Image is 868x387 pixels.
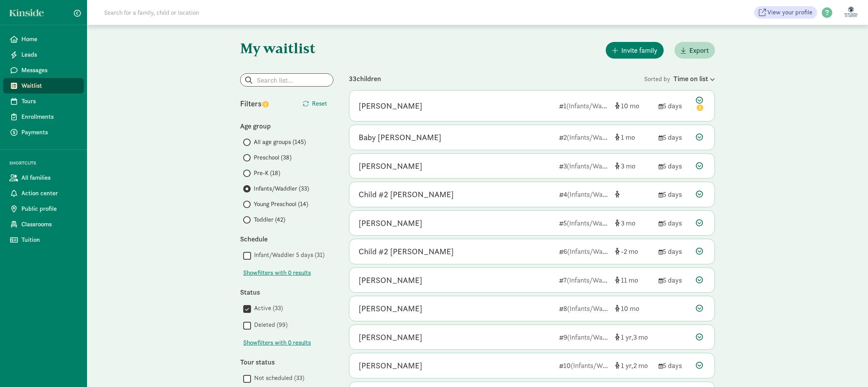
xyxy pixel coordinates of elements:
[829,350,868,387] iframe: Chat Widget
[559,275,609,285] div: 7
[659,101,690,111] div: 5 days
[615,360,652,371] div: [object Object]
[3,47,84,62] a: Leads
[606,42,664,59] button: Invite family
[559,132,609,142] div: 2
[566,101,619,110] span: (Infants/Waddler)
[296,96,333,111] button: Reset
[3,125,84,140] a: Payments
[621,161,635,170] span: 3
[559,218,609,228] div: 5
[21,97,78,106] span: Tours
[3,31,84,47] a: Home
[241,74,333,86] input: Search list...
[243,268,311,278] span: Show filters with 0 results
[359,245,454,258] div: Child #2 Salib
[567,219,620,227] span: (Infants/Waddler)
[21,204,78,213] span: Public profile
[633,361,648,370] span: 2
[359,217,422,229] div: Michaela Ju
[567,133,620,142] span: (Infants/Waddler)
[559,189,609,200] div: 4
[240,121,333,131] div: Age group
[359,188,454,201] div: Child #2 Lee
[3,94,84,109] a: Tours
[254,184,309,193] span: Infants/Waddler (33)
[644,73,715,84] div: Sorted by
[21,112,78,121] span: Enrollments
[621,333,633,342] span: 1
[243,338,311,347] button: Showfilters with 0 results
[240,98,287,109] div: Filters
[659,360,690,371] div: 5 days
[567,190,620,199] span: (Infants/Waddler)
[240,287,333,297] div: Status
[21,81,78,90] span: Waitlist
[3,109,84,125] a: Enrollments
[99,5,317,20] input: Search for a family, child or location
[21,35,78,44] span: Home
[673,73,715,84] div: Time on list
[3,62,84,78] a: Messages
[615,332,652,342] div: [object Object]
[21,50,78,59] span: Leads
[615,161,652,171] div: [object Object]
[21,235,78,245] span: Tuition
[21,128,78,137] span: Payments
[243,338,311,347] span: Show filters with 0 results
[621,247,638,256] span: -2
[251,373,304,383] label: Not scheduled (33)
[3,201,84,217] a: Public profile
[3,232,84,248] a: Tuition
[621,219,635,227] span: 3
[251,320,288,330] label: Deleted (99)
[359,359,422,372] div: Seraphina Suh
[359,331,422,344] div: Adelyn Kwon
[621,45,657,56] span: Invite family
[21,220,78,229] span: Classrooms
[243,268,311,278] button: Showfilters with 0 results
[633,333,648,342] span: 3
[312,99,327,108] span: Reset
[567,276,620,285] span: (Infants/Waddler)
[359,131,441,144] div: Baby Nathan
[567,304,620,313] span: (Infants/Waddler)
[240,234,333,244] div: Schedule
[254,137,306,147] span: All age groups (145)
[621,304,639,313] span: 10
[615,246,652,257] div: [object Object]
[615,218,652,228] div: [object Object]
[615,189,652,200] div: [object Object]
[659,132,690,142] div: 5 days
[659,189,690,200] div: 5 days
[254,168,280,178] span: Pre-K (18)
[615,101,652,111] div: [object Object]
[567,333,620,342] span: (Infants/Waddler)
[754,6,817,19] a: View your profile
[659,246,690,257] div: 5 days
[659,218,690,228] div: 5 days
[615,275,652,285] div: [object Object]
[21,189,78,198] span: Action center
[559,303,609,314] div: 8
[567,247,620,256] span: (Infants/Waddler)
[254,200,308,209] span: Young Preschool (14)
[251,250,324,260] label: Infant/Waddler 5 days (31)
[559,246,609,257] div: 6
[21,66,78,75] span: Messages
[615,132,652,142] div: [object Object]
[615,303,652,314] div: [object Object]
[3,217,84,232] a: Classrooms
[559,332,609,342] div: 9
[621,361,633,370] span: 1
[567,161,620,170] span: (Infants/Waddler)
[621,133,635,142] span: 1
[659,161,690,171] div: 5 days
[359,100,422,112] div: Iris Han
[359,302,422,315] div: Emma Kim
[621,276,638,285] span: 11
[689,45,709,56] span: Export
[240,40,333,56] h1: My waitlist
[767,8,812,17] span: View your profile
